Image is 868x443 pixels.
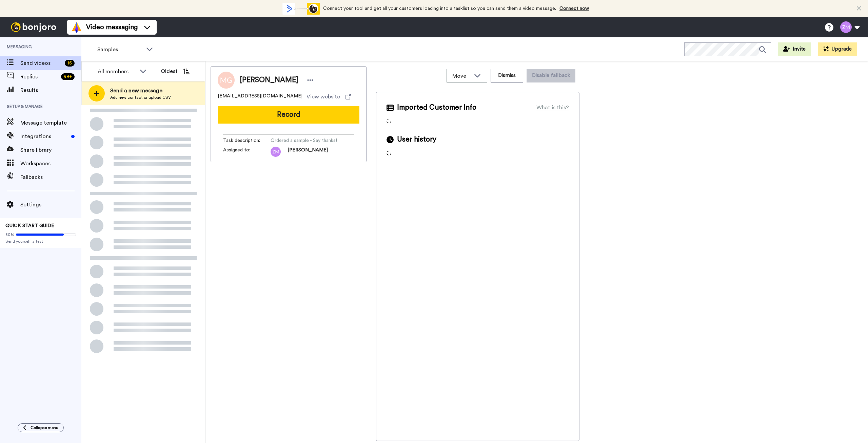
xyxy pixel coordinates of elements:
[86,22,138,32] span: Video messaging
[20,146,81,154] span: Share library
[98,68,136,76] div: All members
[559,6,589,11] a: Connect now
[71,22,82,33] img: vm-color.svg
[20,59,62,67] span: Send videos
[18,423,64,432] button: Collapse menu
[778,42,811,56] button: Invite
[20,86,81,94] span: Results
[8,22,59,32] img: bj-logo-header-white.svg
[282,3,320,15] div: animation
[223,137,271,144] span: Task description :
[818,42,857,56] button: Upgrade
[218,106,359,124] button: Record
[288,147,328,157] span: [PERSON_NAME]
[223,147,271,157] span: Assigned to:
[536,104,569,112] div: What is this?
[307,93,340,101] span: View website
[452,72,471,80] span: Move
[5,239,76,244] span: Send yourself a test
[20,160,81,168] span: Workspaces
[110,95,171,100] span: Add new contact or upload CSV
[20,119,81,127] span: Message template
[20,201,81,209] span: Settings
[97,45,143,54] span: Samples
[218,72,235,89] img: Image of Maciej Gładysz
[491,69,523,82] button: Dismiss
[271,137,337,144] span: Ordered a sample - Say thanks!
[110,87,171,95] span: Send a new message
[397,134,436,145] span: User history
[156,64,195,78] button: Oldest
[65,60,75,67] div: 15
[31,425,58,430] span: Collapse menu
[323,6,556,11] span: Connect your tool and get all your customers loading into a tasklist so you can send them a video...
[240,75,298,85] span: [PERSON_NAME]
[20,73,58,81] span: Replies
[5,232,14,237] span: 80%
[271,147,281,157] img: zm.png
[307,93,351,101] a: View website
[527,69,575,82] button: Disable fallback
[5,223,54,228] span: QUICK START GUIDE
[20,173,81,181] span: Fallbacks
[397,103,476,113] span: Imported Customer Info
[61,73,75,80] div: 99 +
[20,132,68,141] span: Integrations
[218,93,302,101] span: [EMAIL_ADDRESS][DOMAIN_NAME]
